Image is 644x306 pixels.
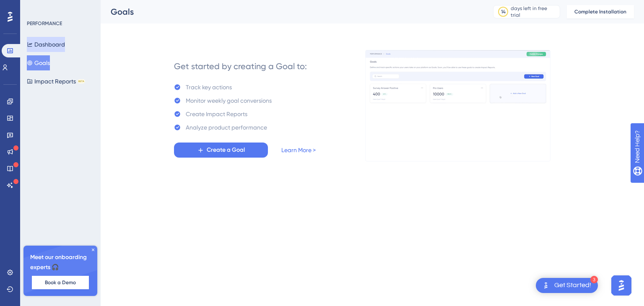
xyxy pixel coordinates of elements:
div: Track key actions [186,82,232,92]
span: Meet our onboarding experts 🎧 [30,252,91,272]
button: Create a Goal [174,143,268,158]
button: Complete Installation [567,5,634,18]
div: Open Get Started! checklist, remaining modules: 3 [536,278,598,293]
div: Goals [111,6,472,18]
button: Impact ReportsBETA [27,74,85,89]
div: Get Started! [554,281,591,290]
div: Monitor weekly goal conversions [186,96,272,106]
span: Book a Demo [45,279,76,286]
span: Create a Goal [207,145,245,155]
div: BETA [78,79,85,83]
img: 4ba7ac607e596fd2f9ec34f7978dce69.gif [365,50,551,161]
div: Get started by creating a Goal to: [174,60,307,72]
button: Goals [27,55,50,70]
div: Analyze product performance [186,122,267,132]
img: launcher-image-alternative-text [541,280,551,290]
span: Need Help? [20,2,52,12]
div: Create Impact Reports [186,109,247,119]
div: 14 [501,8,506,15]
a: Learn More > [281,145,316,155]
div: days left in free trial [511,5,557,18]
span: Complete Installation [574,8,626,15]
div: 3 [590,276,598,283]
button: Book a Demo [32,276,89,289]
div: PERFORMANCE [27,20,62,27]
iframe: UserGuiding AI Assistant Launcher [609,273,634,298]
button: Dashboard [27,37,65,52]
